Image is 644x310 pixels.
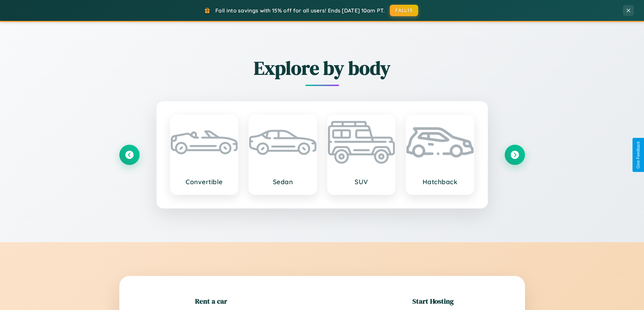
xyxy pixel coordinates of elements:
[215,7,385,14] span: Fall into savings with 15% off for all users! Ends [DATE] 10am PT.
[195,296,227,306] h2: Rent a car
[413,178,467,186] h3: Hatchback
[636,141,641,169] div: Give Feedback
[390,5,418,16] button: FALL15
[177,178,231,186] h3: Convertible
[335,178,388,186] h3: SUV
[256,178,310,186] h3: Sedan
[412,296,454,306] h2: Start Hosting
[119,55,525,81] h2: Explore by body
